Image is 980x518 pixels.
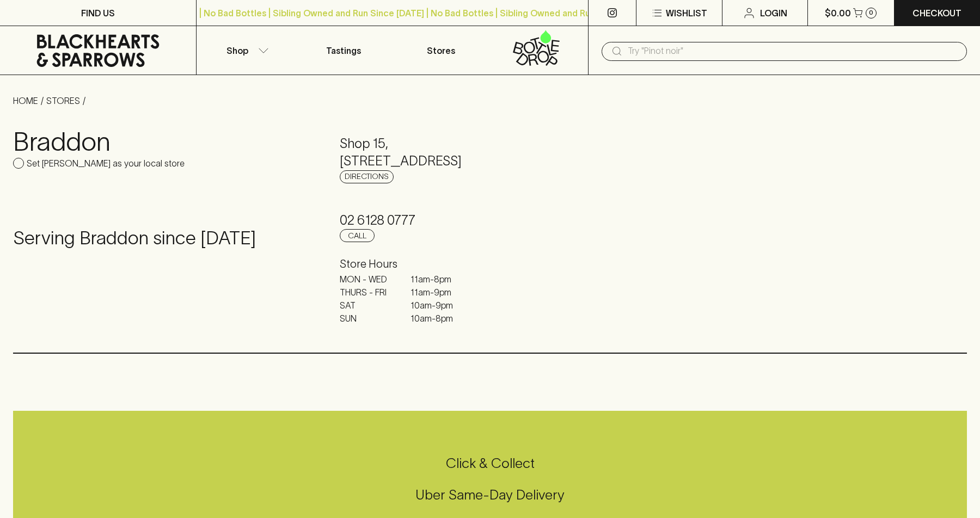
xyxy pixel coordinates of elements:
button: Shop [197,26,295,75]
p: Stores [427,44,455,57]
p: MON - WED [340,273,394,286]
a: Call [340,229,375,242]
p: 11am - 8pm [411,273,465,286]
p: 0 [869,10,873,16]
p: SUN [340,312,394,325]
p: 10am - 8pm [411,312,465,325]
p: 10am - 9pm [411,299,465,312]
h5: Click & Collect [13,454,967,472]
p: Set [PERSON_NAME] as your local store [27,157,185,170]
h4: Serving Braddon since [DATE] [13,227,314,250]
h5: 02 6128 0777 [340,212,640,229]
p: Tastings [326,44,361,57]
a: HOME [13,96,38,106]
p: SAT [340,299,394,312]
h5: Uber Same-Day Delivery [13,486,967,504]
p: Checkout [912,7,961,20]
h3: Braddon [13,126,314,157]
p: Login [760,7,787,20]
a: Tastings [295,26,393,75]
p: Wishlist [666,7,707,20]
p: FIND US [81,7,115,20]
input: Try "Pinot noir" [628,42,958,60]
p: Shop [226,44,248,57]
p: 11am - 9pm [411,286,465,299]
a: STORES [46,96,80,106]
h5: Shop 15 , [STREET_ADDRESS] [340,135,640,170]
a: Stores [393,26,491,75]
p: THURS - FRI [340,286,394,299]
h6: Store Hours [340,255,640,273]
a: Directions [340,170,394,183]
p: $0.00 [825,7,851,20]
